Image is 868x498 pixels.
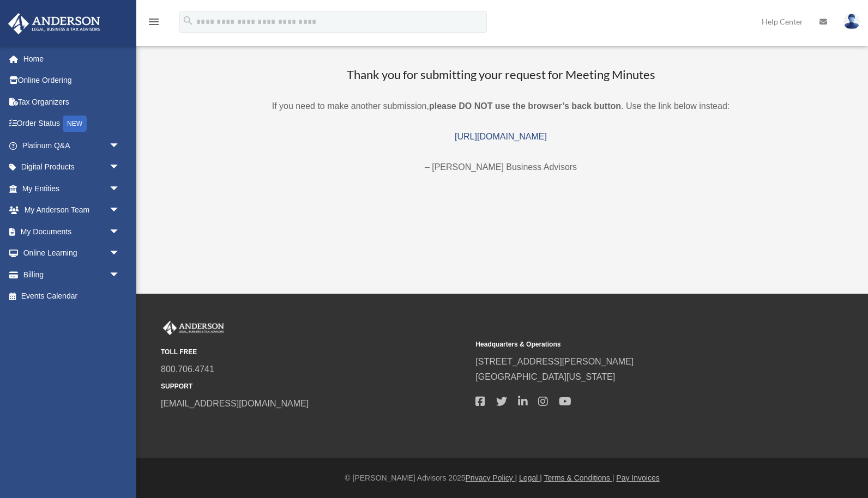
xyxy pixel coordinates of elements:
span: arrow_drop_down [109,178,131,200]
a: Tax Organizers [8,91,136,113]
i: search [182,15,194,27]
a: Legal | [519,473,542,482]
a: Privacy Policy | [466,473,517,482]
span: arrow_drop_down [109,221,131,243]
span: arrow_drop_down [109,156,131,179]
a: [GEOGRAPHIC_DATA][US_STATE] [475,372,615,381]
a: Online Learningarrow_drop_down [8,242,136,264]
small: TOLL FREE [161,347,468,358]
a: Order StatusNEW [8,113,136,135]
a: My Anderson Teamarrow_drop_down [8,199,136,221]
img: Anderson Advisors Platinum Portal [5,13,104,34]
small: Headquarters & Operations [475,339,782,350]
span: arrow_drop_down [109,135,131,157]
b: please DO NOT use the browser’s back button [429,101,621,111]
a: My Entitiesarrow_drop_down [8,178,136,199]
img: User Pic [843,14,860,29]
i: menu [147,15,160,28]
div: NEW [63,116,87,132]
span: arrow_drop_down [109,264,131,286]
a: Platinum Q&Aarrow_drop_down [8,135,136,156]
a: [STREET_ADDRESS][PERSON_NAME] [475,357,634,366]
div: © [PERSON_NAME] Advisors 2025 [136,471,868,485]
h3: Thank you for submitting your request for Meeting Minutes [147,66,854,83]
a: Online Ordering [8,70,136,92]
small: SUPPORT [161,381,468,392]
a: My Documentsarrow_drop_down [8,221,136,242]
span: arrow_drop_down [109,199,131,222]
p: – [PERSON_NAME] Business Advisors [147,160,854,175]
a: Home [8,48,136,70]
a: [URL][DOMAIN_NAME] [455,132,547,141]
a: Pay Invoices [616,473,659,482]
a: Terms & Conditions | [544,473,614,482]
a: 800.706.4741 [161,365,214,374]
a: Billingarrow_drop_down [8,264,136,286]
img: Anderson Advisors Platinum Portal [161,321,226,335]
p: If you need to make another submission, . Use the link below instead: [147,99,854,114]
span: arrow_drop_down [109,242,131,265]
a: Digital Productsarrow_drop_down [8,156,136,178]
a: [EMAIL_ADDRESS][DOMAIN_NAME] [161,399,309,408]
a: Events Calendar [8,286,136,307]
a: menu [147,19,160,28]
